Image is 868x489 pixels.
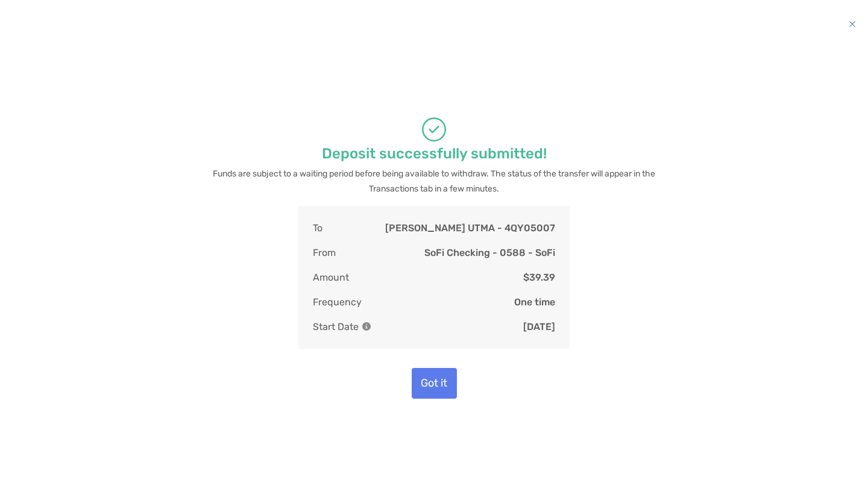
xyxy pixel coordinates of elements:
[208,166,660,196] p: Funds are subject to a waiting period before being available to withdraw. The status of the trans...
[313,319,371,334] p: Start Date
[424,245,555,260] p: SoFi Checking - 0588 - SoFi
[385,220,555,235] p: [PERSON_NAME] UTMA - 4QY05007
[313,245,336,260] p: From
[313,294,362,310] p: Frequency
[514,294,555,310] p: One time
[523,319,555,334] p: [DATE]
[313,270,349,285] p: Amount
[412,368,457,399] button: Got it
[322,146,547,161] p: Deposit successfully submitted!
[362,322,371,331] img: Information Icon
[523,270,555,285] p: $39.39
[313,220,322,235] p: To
